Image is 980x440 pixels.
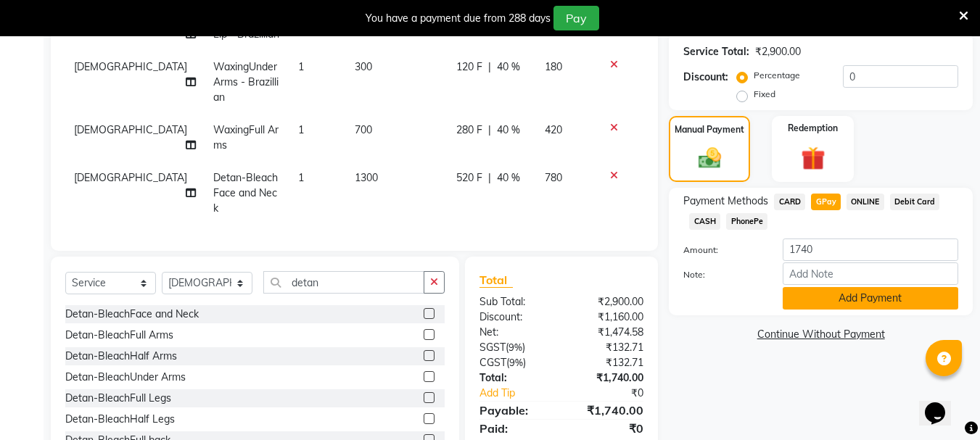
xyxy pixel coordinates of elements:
span: WaxingUnder Arms - Brazillian [213,60,279,104]
a: Add Tip [469,386,577,401]
span: | [488,59,491,75]
span: 280 F [456,123,482,138]
div: Net: [469,325,561,340]
div: ₹0 [561,420,654,437]
div: ₹2,900.00 [561,294,654,310]
span: Debit Card [890,194,940,210]
span: CASH [689,213,720,230]
span: SGST [479,341,506,354]
span: 40 % [497,170,520,186]
label: Manual Payment [675,123,744,136]
div: Sub Total: [469,294,561,310]
span: 520 F [456,170,482,186]
div: You have a payment due from 288 days [366,11,551,26]
div: Detan-BleachHalf Legs [65,412,175,427]
span: [DEMOGRAPHIC_DATA] [74,171,187,184]
img: _gift.svg [794,144,833,173]
label: Note: [672,268,771,281]
span: 1 [298,60,304,73]
input: Search or Scan [263,271,424,294]
div: ₹1,474.58 [561,325,654,340]
span: GPay [811,194,841,210]
span: [DEMOGRAPHIC_DATA] [74,123,187,136]
div: Total: [469,370,561,386]
span: 1300 [355,171,378,184]
div: Discount: [469,310,561,325]
div: Detan-BleachFace and Neck [65,307,199,322]
span: 9% [509,357,523,368]
label: Fixed [754,88,775,101]
label: Redemption [788,122,838,135]
span: 1 [298,123,304,136]
span: 700 [355,123,372,136]
span: 1 [298,171,304,184]
span: Detan-BleachFace and Neck [213,171,278,215]
div: Detan-BleachHalf Arms [65,349,177,364]
div: ₹0 [577,386,655,401]
img: _cash.svg [691,145,728,171]
span: 40 % [497,123,520,138]
span: | [488,170,491,186]
div: Paid: [469,420,561,437]
span: 40 % [497,59,520,75]
span: 180 [545,60,562,73]
label: Percentage [754,69,800,82]
span: CGST [479,356,506,369]
span: 120 F [456,59,482,75]
span: CARD [774,194,805,210]
label: Amount: [672,244,771,257]
span: Payment Methods [683,194,768,209]
div: ( ) [469,355,561,370]
span: Total [479,273,513,288]
iframe: chat widget [919,382,965,426]
div: Payable: [469,402,561,419]
span: 780 [545,171,562,184]
button: Pay [553,6,599,30]
span: WaxingFull Arms [213,123,279,151]
span: [DEMOGRAPHIC_DATA] [74,60,187,73]
span: 300 [355,60,372,73]
div: ₹1,160.00 [561,310,654,325]
div: ₹132.71 [561,355,654,370]
div: ( ) [469,340,561,355]
span: 9% [508,341,522,353]
div: Discount: [683,70,728,85]
div: Detan-BleachFull Legs [65,391,171,406]
div: ₹1,740.00 [561,402,654,419]
div: Detan-BleachUnder Arms [65,370,186,385]
span: PhonePe [726,213,767,230]
div: ₹132.71 [561,340,654,355]
div: Service Total: [683,44,749,59]
div: ₹1,740.00 [561,370,654,386]
a: Continue Without Payment [672,327,970,342]
button: Add Payment [783,287,958,310]
span: | [488,123,491,138]
div: Detan-BleachFull Arms [65,328,173,343]
input: Add Note [783,262,958,285]
span: 420 [545,123,562,136]
div: ₹2,900.00 [755,44,801,59]
span: ONLINE [847,194,884,210]
input: Amount [783,238,958,261]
